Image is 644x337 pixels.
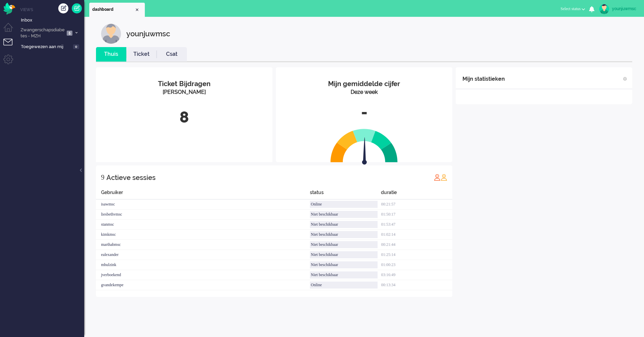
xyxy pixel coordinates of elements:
div: 00:21:57 [381,199,452,210]
li: Tickets menu [3,39,19,54]
div: 00:21:44 [381,240,452,250]
a: Inbox [20,16,84,24]
span: Zwangerschapsdiabetes - MZH [20,27,65,39]
a: Omnidesk [3,4,15,9]
div: stanmsc [96,220,310,230]
div: Niet beschikbaar [310,251,378,258]
a: Thuis [96,50,126,58]
li: Thuis [96,47,126,62]
li: Dashboard [89,3,145,17]
div: Mijn gemiddelde cijfer [281,79,447,89]
li: Dashboard menu [3,23,19,38]
div: Niet beschikbaar [310,221,378,228]
div: 8 [101,106,267,128]
img: customer.svg [101,24,121,44]
div: 01:53:47 [381,220,452,230]
div: jverboekend [96,270,310,280]
img: flow_omnibird.svg [3,3,15,14]
button: Select status [556,4,589,14]
div: Actieve sessies [106,171,156,184]
div: Niet beschikbaar [310,211,378,218]
div: Ticket Bijdragen [101,79,267,89]
div: gvandekempe [96,280,310,290]
img: profile_orange.svg [441,174,447,181]
div: mhulzink [96,260,310,270]
div: kimkmsc [96,230,310,240]
img: avatar [599,4,609,14]
div: liesbethvmsc [96,210,310,220]
div: Niet beschikbaar [310,241,378,248]
div: Niet beschikbaar [310,271,378,278]
div: [PERSON_NAME] [101,88,267,96]
div: Mijn statistieken [462,72,505,86]
div: marthabmsc [96,240,310,250]
span: Select status [560,6,581,11]
span: dashboard [92,7,134,12]
div: Deze week [281,88,447,96]
div: status [310,189,381,199]
li: Ticket [126,47,157,62]
div: duratie [381,189,452,199]
li: Select status [556,2,589,17]
div: Close tab [134,7,140,12]
div: younjuwmsc [126,24,170,44]
a: Csat [157,50,187,58]
span: Inbox [21,17,84,24]
a: younjuwmsc [598,4,637,14]
div: 01:00:23 [381,260,452,270]
li: Csat [157,47,187,62]
img: arrow.svg [350,137,379,166]
span: Toegewezen aan mij [21,44,71,50]
a: Toegewezen aan mij 0 [20,43,84,50]
div: ealexander [96,250,310,260]
div: 01:50:17 [381,210,452,220]
span: 0 [73,44,79,49]
div: Niet beschikbaar [310,231,378,238]
li: Admin menu [3,54,19,70]
div: 01:02:14 [381,230,452,240]
div: isawmsc [96,199,310,210]
div: 00:13:34 [381,280,452,290]
div: 03:16:49 [381,270,452,280]
a: Quick Ticket [72,3,82,13]
div: younjuwmsc [612,5,637,12]
div: Online [310,282,378,289]
img: profile_red.svg [434,174,441,181]
div: Online [310,201,378,208]
li: Views [20,7,84,12]
div: 01:25:14 [381,250,452,260]
div: Niet beschikbaar [310,261,378,268]
a: Ticket [126,50,157,58]
span: 5 [67,31,72,36]
div: Gebruiker [96,189,310,199]
img: semi_circle.svg [330,128,398,162]
div: 9 [101,171,104,184]
div: Creëer ticket [58,3,68,13]
div: - [281,101,447,123]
